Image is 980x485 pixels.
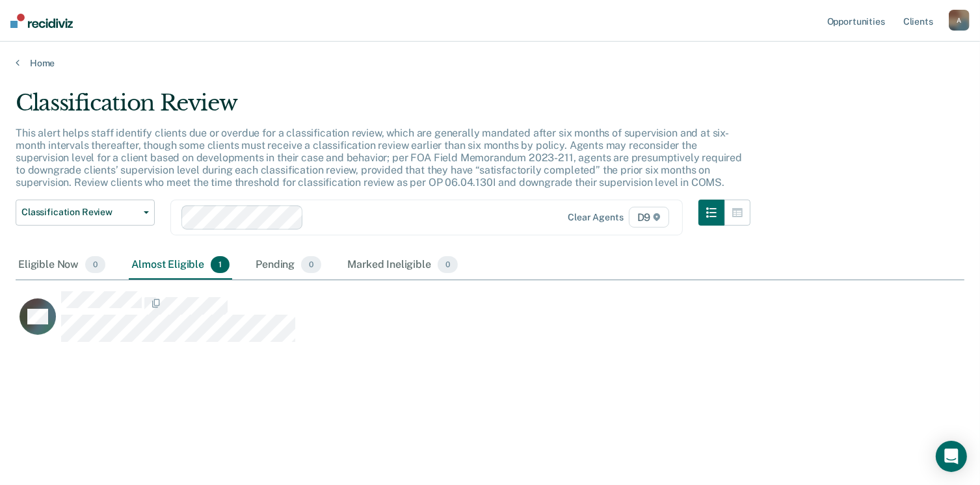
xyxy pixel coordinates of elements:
div: Pending0 [253,251,324,280]
div: Classification Review [16,90,750,127]
span: Classification Review [21,207,139,218]
div: CaseloadOpportunityCell-0490985 [16,291,839,343]
img: Recidiviz [10,14,73,28]
div: Marked Ineligible0 [345,251,460,280]
div: Clear agents [568,212,623,223]
div: Open Intercom Messenger [936,441,967,472]
div: Eligible Now0 [16,251,108,280]
div: Almost Eligible1 [129,251,232,280]
button: A [949,10,970,31]
a: Home [16,57,964,69]
p: This alert helps staff identify clients due or overdue for a classification review, which are gen... [16,127,742,189]
span: 0 [301,256,321,273]
span: 1 [211,256,230,273]
span: D9 [629,207,670,228]
span: 0 [85,256,105,273]
button: Classification Review [16,200,155,226]
span: 0 [438,256,458,273]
